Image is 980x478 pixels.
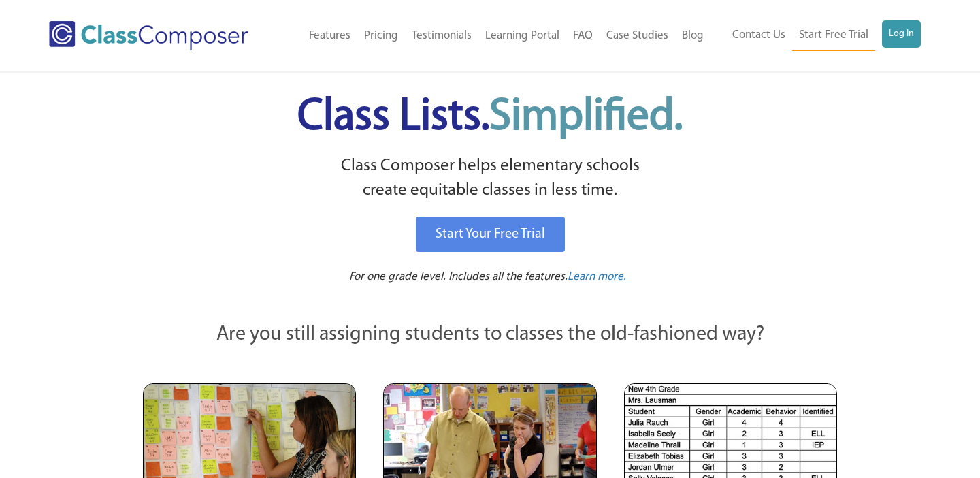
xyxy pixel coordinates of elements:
span: Simplified. [489,95,683,140]
a: Pricing [357,21,405,51]
span: Class Lists. [297,95,683,140]
span: Start Your Free Trial [436,227,545,241]
a: Blog [675,21,710,51]
span: For one grade level. Includes all the features. [349,271,568,283]
a: Contact Us [725,20,792,50]
img: Class Composer [49,21,248,50]
span: Learn more. [568,271,626,283]
a: Log In [882,20,921,48]
a: Testimonials [405,21,478,51]
a: Start Your Free Trial [416,217,565,252]
a: Start Free Trial [792,20,875,51]
a: FAQ [566,21,600,51]
a: Case Studies [600,21,675,51]
nav: Header Menu [280,21,710,51]
a: Features [302,21,357,51]
p: Class Composer helps elementary schools create equitable classes in less time. [141,154,839,204]
p: Are you still assigning students to classes the old-fashioned way? [143,320,837,350]
nav: Header Menu [710,20,921,51]
a: Learning Portal [478,21,566,51]
a: Learn more. [568,269,626,286]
